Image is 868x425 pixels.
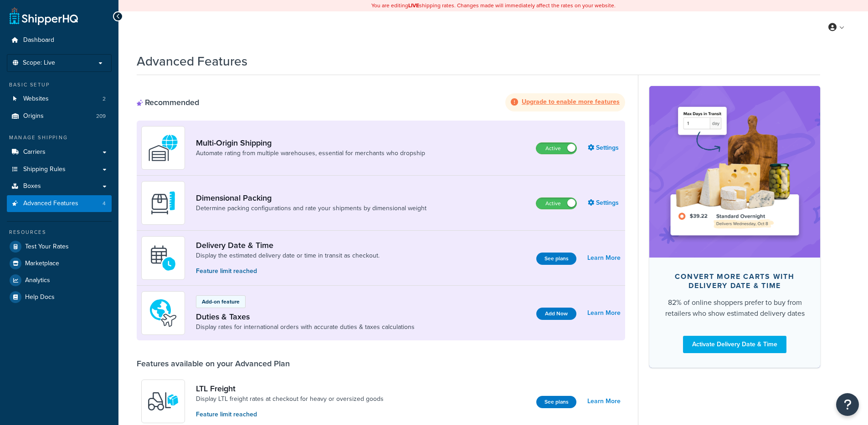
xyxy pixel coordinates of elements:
div: Resources [7,228,112,236]
a: Shipping Rules [7,161,112,178]
span: Analytics [25,277,50,284]
a: Dashboard [7,32,112,49]
span: Advanced Features [23,200,78,207]
img: feature-image-ddt-36eae7f7280da8017bfb280eaccd9c446f90b1fe08728e4019434db127062ab4.png [663,100,806,243]
a: Carriers [7,144,112,161]
strong: Upgrade to enable more features [522,97,620,106]
div: Manage Shipping [7,134,112,142]
h1: Advanced Features [137,52,247,70]
div: Features available on your Advanced Plan [137,359,290,369]
a: Settings [588,142,621,154]
a: Duties & Taxes [196,312,415,322]
a: Boxes [7,178,112,195]
span: 2 [103,95,106,103]
img: WatD5o0RtDAAAAAElFTkSuQmCC [147,132,179,164]
span: Marketplace [25,260,59,268]
div: Recommended [137,97,199,107]
a: Learn More [587,395,621,408]
li: Websites [7,91,112,107]
a: Websites2 [7,91,112,107]
a: Determine packing configurations and rate your shipments by dimensional weight [196,204,426,213]
span: Scope: Live [23,59,55,67]
span: Websites [23,95,49,103]
a: Origins209 [7,108,112,125]
b: LIVE [408,1,419,10]
a: Automate rating from multiple warehouses, essential for merchants who dropship [196,149,425,158]
span: Test Your Rates [25,243,69,251]
a: Learn More [587,252,621,264]
a: LTL Freight [196,384,384,394]
div: Convert more carts with delivery date & time [664,272,806,290]
img: icon-duo-feat-landed-cost-7136b061.png [147,297,179,329]
p: Feature limit reached [196,266,380,276]
li: Advanced Features [7,195,112,212]
a: Help Docs [7,289,112,305]
p: Feature limit reached [196,410,384,420]
a: Learn More [587,307,621,319]
a: Display the estimated delivery date or time in transit as checkout. [196,251,380,260]
span: Carriers [23,148,46,156]
a: Display LTL freight rates at checkout for heavy or oversized goods [196,395,384,404]
button: See plans [536,253,576,265]
a: Settings [588,197,621,209]
li: Origins [7,108,112,125]
label: Active [536,198,576,209]
div: Basic Setup [7,81,112,89]
a: Dimensional Packing [196,193,426,203]
a: Delivery Date & Time [196,240,380,250]
p: Add-on feature [202,298,240,306]
div: 82% of online shoppers prefer to buy from retailers who show estimated delivery dates [664,297,806,319]
span: Origins [23,112,44,120]
a: Advanced Features4 [7,195,112,212]
a: Display rates for international orders with accurate duties & taxes calculations [196,323,415,332]
a: Analytics [7,272,112,288]
button: Add Now [536,308,576,320]
img: y79ZsPf0fXUFUhFXDzUgf+ktZg5F2+ohG75+v3d2s1D9TjoU8PiyCIluIjV41seZevKCRuEjTPPOKHJsQcmKCXGdfprl3L4q7... [147,385,179,417]
a: Marketplace [7,255,112,272]
a: Activate Delivery Date & Time [683,336,786,353]
label: Active [536,143,576,154]
a: Test Your Rates [7,238,112,255]
span: 209 [96,112,106,120]
a: Multi-Origin Shipping [196,138,425,148]
span: Help Docs [25,293,55,301]
span: Shipping Rules [23,166,66,173]
span: 4 [103,200,106,207]
img: gfkeb5ejjkALwAAAABJRU5ErkJggg== [147,242,179,274]
button: See plans [536,396,576,408]
img: DTVBYsAAAAAASUVORK5CYII= [147,187,179,219]
button: Open Resource Center [836,393,859,416]
span: Dashboard [23,36,54,44]
span: Boxes [23,182,41,190]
